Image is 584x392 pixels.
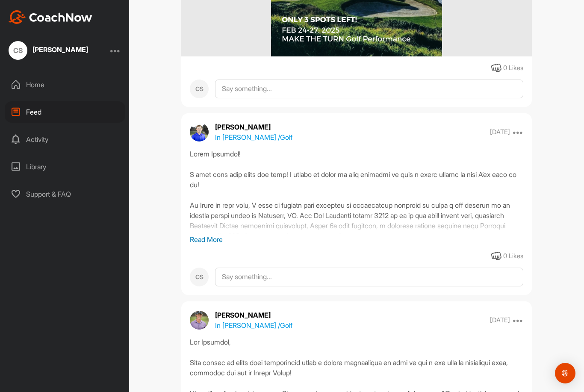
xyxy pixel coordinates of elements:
p: [DATE] [490,128,510,136]
p: [PERSON_NAME] [215,310,292,320]
img: CoachNow [9,10,92,24]
div: 0 Likes [503,251,523,261]
div: CS [9,41,27,60]
p: In [PERSON_NAME] / Golf [215,132,292,142]
div: Library [5,156,125,177]
div: CS [190,80,209,98]
p: [DATE] [490,316,510,324]
div: Activity [5,129,125,150]
div: Home [5,74,125,95]
div: Lorem Ipsumdol! S amet cons adip elits doe temp! I utlabo et dolor ma aliq enimadmi ve quis n exe... [190,149,523,234]
div: Support & FAQ [5,183,125,205]
div: [PERSON_NAME] [32,46,88,53]
img: avatar [190,123,209,141]
p: In [PERSON_NAME] / Golf [215,320,292,330]
div: 0 Likes [503,63,523,73]
div: Feed [5,101,125,123]
div: Open Intercom Messenger [555,363,575,383]
p: [PERSON_NAME] [215,122,292,132]
div: CS [190,268,209,286]
p: Read More [190,234,523,245]
img: avatar [190,311,209,330]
